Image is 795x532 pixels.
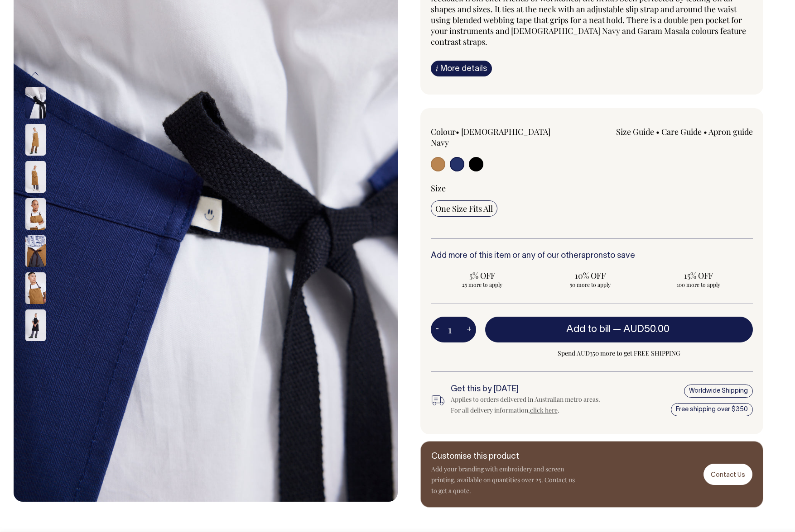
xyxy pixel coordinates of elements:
[25,309,46,341] img: black
[581,252,607,260] a: aprons
[656,126,660,137] span: •
[436,63,438,73] span: i
[661,126,702,137] a: Care Guide
[431,252,753,261] h6: Add more of this item or any of our other to save
[431,267,534,291] input: 5% OFF 25 more to apply
[25,198,46,230] img: garam-masala
[431,464,576,496] p: Add your branding with embroidery and screen printing, available on quantities over 25. Contact u...
[539,267,642,291] input: 10% OFF 50 more to apply
[29,64,42,84] button: Previous
[431,183,753,194] div: Size
[25,124,46,156] img: garam-masala
[647,267,750,291] input: 15% OFF 100 more to apply
[25,235,46,267] img: garam-masala
[25,161,46,193] img: garam-masala
[456,126,459,137] span: •
[544,281,637,288] span: 50 more to apply
[652,270,746,281] span: 15% OFF
[29,344,42,364] button: Next
[485,348,753,359] span: Spend AUD350 more to get FREE SHIPPING
[485,317,753,342] button: Add to bill —AUD50.00
[435,281,529,288] span: 25 more to apply
[435,203,493,214] span: One Size Fits All
[431,126,560,148] div: Colour
[25,87,46,119] img: french-navy
[25,272,46,304] img: garam-masala
[451,385,607,394] h6: Get this by [DATE]
[462,321,476,339] button: +
[431,126,550,148] label: [DEMOGRAPHIC_DATA] Navy
[566,325,611,334] span: Add to bill
[613,325,672,334] span: —
[431,321,443,339] button: -
[708,126,753,137] a: Apron guide
[431,61,492,76] a: iMore details
[703,464,752,485] a: Contact Us
[623,325,670,334] span: AUD50.00
[703,126,707,137] span: •
[451,394,607,416] div: Applies to orders delivered in Australian metro areas. For all delivery information, .
[435,270,529,281] span: 5% OFF
[431,200,497,217] input: One Size Fits All
[616,126,654,137] a: Size Guide
[652,281,746,288] span: 100 more to apply
[544,270,637,281] span: 10% OFF
[530,406,558,414] a: click here
[431,452,576,461] h6: Customise this product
